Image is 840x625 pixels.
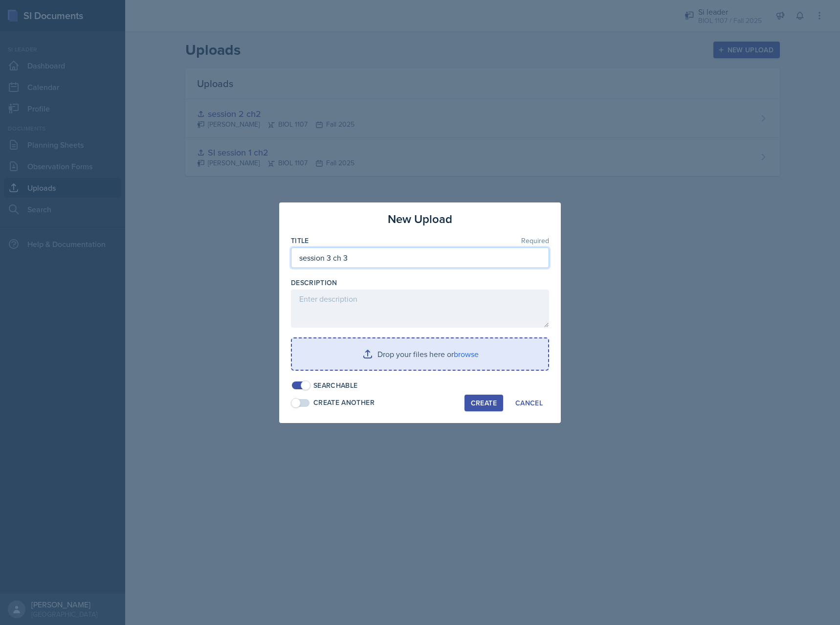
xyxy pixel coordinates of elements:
[464,395,503,411] button: Create
[291,236,309,246] label: Title
[291,247,549,268] input: Enter title
[388,210,452,228] h3: New Upload
[291,278,337,288] label: Description
[521,237,549,244] span: Required
[313,380,358,391] div: Searchable
[313,398,375,408] div: Create Another
[515,399,543,407] div: Cancel
[509,395,549,411] button: Cancel
[471,399,497,407] div: Create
